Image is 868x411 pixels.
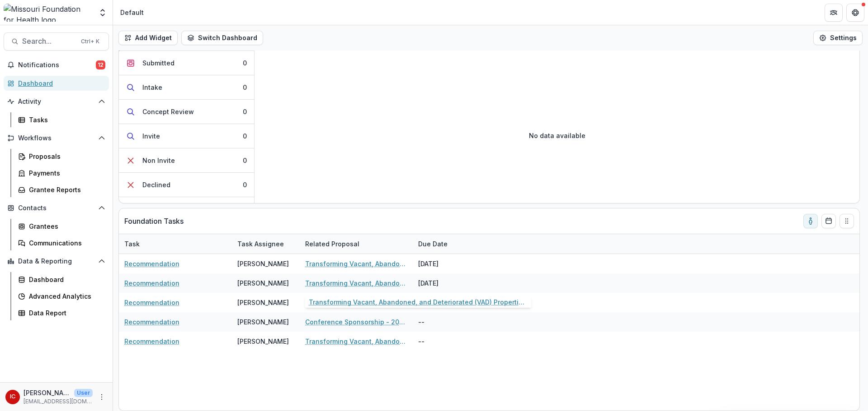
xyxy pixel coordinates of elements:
[18,61,96,69] span: Notifications
[124,278,179,288] a: Recommendation
[14,112,109,127] a: Tasks
[24,388,71,397] p: [PERSON_NAME]
[119,173,254,197] button: Declined0
[96,4,109,22] button: Open entity switcher
[24,397,93,406] p: [EMAIL_ADDRESS][DOMAIN_NAME]
[305,298,407,307] a: Transforming Vacant, Abandoned, and Deteriorated (VAD) Properties through Court-Supervised Tax Sa...
[232,234,300,254] div: Task Assignee
[119,234,232,254] div: Task
[4,4,93,22] img: Missouri Foundation for Health logo
[10,394,15,400] div: Ivory Clarke
[4,254,109,268] button: Open Data & Reporting
[142,107,194,116] div: Concept Review
[124,298,179,307] a: Recommendation
[124,317,179,327] a: Recommendation
[413,234,481,254] div: Due Date
[29,308,102,318] div: Data Report
[74,389,93,397] p: User
[305,278,407,288] a: Transforming Vacant, Abandoned, and Deteriorated (VAD) Properties through Court-Supervised Tax Sa...
[22,37,75,46] span: Search...
[529,131,585,140] p: No data available
[142,180,170,189] div: Declined
[14,236,109,250] a: Communications
[117,6,147,19] nav: breadcrumb
[14,272,109,287] a: Dashboard
[4,32,109,51] button: Search...
[803,214,818,228] button: toggle-assigned-to-me
[119,75,254,100] button: Intake0
[14,182,109,197] a: Grantee Reports
[96,60,105,69] span: 12
[4,94,109,109] button: Open Activity
[243,107,247,116] div: 0
[29,275,102,284] div: Dashboard
[96,392,107,402] button: More
[232,239,289,249] div: Task Assignee
[29,185,102,194] div: Grantee Reports
[119,239,145,249] div: Task
[243,83,247,92] div: 0
[243,180,247,189] div: 0
[300,234,413,254] div: Related Proposal
[181,31,263,45] button: Switch Dashboard
[29,222,102,231] div: Grantees
[29,115,102,125] div: Tasks
[29,152,102,161] div: Proposals
[120,8,144,17] div: Default
[142,58,175,68] div: Submitted
[413,293,481,312] div: [DATE]
[142,156,175,165] div: Non Invite
[18,134,94,142] span: Workflows
[124,216,184,226] p: Foundation Tasks
[813,31,863,45] button: Settings
[413,332,481,351] div: --
[119,100,254,124] button: Concept Review0
[237,298,289,307] div: [PERSON_NAME]
[846,4,864,22] button: Get Help
[14,305,109,320] a: Data Report
[124,259,179,268] a: Recommendation
[243,131,247,141] div: 0
[119,148,254,173] button: Non Invite0
[305,337,407,346] a: Transforming Vacant, Abandoned, and Deteriorated (VAD) Properties through Court-Supervised Tax Sa...
[14,219,109,234] a: Grantees
[413,312,481,332] div: --
[142,131,160,141] div: Invite
[14,166,109,180] a: Payments
[119,51,254,75] button: Submitted0
[79,37,101,46] div: Ctrl + K
[413,273,481,293] div: [DATE]
[237,259,289,268] div: [PERSON_NAME]
[237,278,289,288] div: [PERSON_NAME]
[18,204,94,212] span: Contacts
[14,149,109,164] a: Proposals
[119,124,254,148] button: Invite0
[305,317,407,327] a: Conference Sponsorship - 2025 [PERSON_NAME] Nonprofit Leadership Conference
[18,258,94,265] span: Data & Reporting
[4,76,109,91] a: Dashboard
[237,317,289,327] div: [PERSON_NAME]
[29,291,102,301] div: Advanced Analytics
[821,214,836,228] button: Calendar
[237,337,289,346] div: [PERSON_NAME]
[413,254,481,273] div: [DATE]
[825,4,843,22] button: Partners
[4,58,109,72] button: Notifications12
[118,31,178,45] button: Add Widget
[300,239,365,249] div: Related Proposal
[124,337,179,346] a: Recommendation
[18,79,102,88] div: Dashboard
[243,58,247,68] div: 0
[4,131,109,145] button: Open Workflows
[29,168,102,178] div: Payments
[413,239,453,249] div: Due Date
[243,156,247,165] div: 0
[4,201,109,215] button: Open Contacts
[29,238,102,248] div: Communications
[142,83,162,92] div: Intake
[840,214,854,228] button: Drag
